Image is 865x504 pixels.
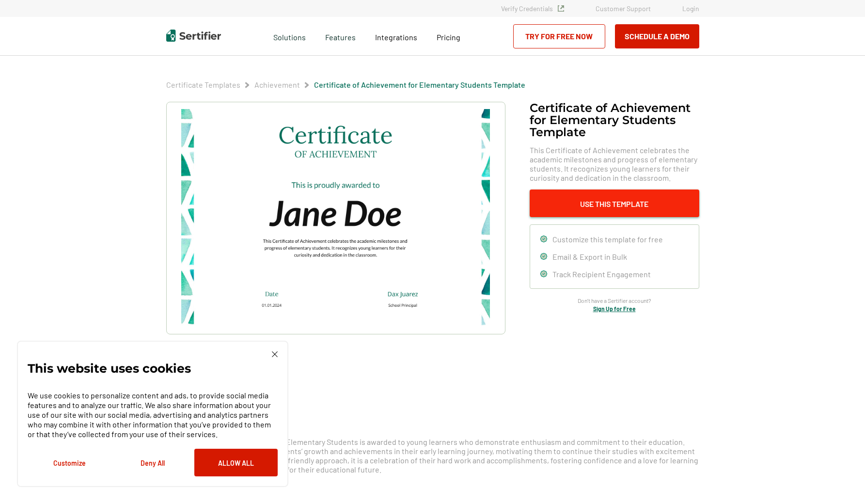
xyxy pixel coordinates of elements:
a: Pricing [437,30,460,42]
a: Login [682,4,699,13]
span: Solutions [273,30,306,42]
span: Pricing [437,32,460,42]
img: Verified [558,5,564,12]
span: This Certificate of Achievement celebrates the academic milestones and progress of elementary stu... [530,145,699,182]
p: This website uses cookies [28,363,191,373]
iframe: Chat Widget [817,457,865,504]
a: Verify Credentials [501,4,564,13]
button: Schedule a Demo [615,24,699,48]
a: Sign Up for Free [593,305,636,312]
span: Customize this template for free [552,235,663,244]
span: Achievement [254,80,300,90]
span: Integrations [375,32,417,42]
button: Allow All [194,449,278,476]
a: Customer Support [596,4,651,13]
a: Try for Free Now [513,24,605,48]
button: Customize [28,449,111,476]
img: Sertifier | Digital Credentialing Platform [166,30,221,42]
button: Deny All [111,449,194,476]
div: Breadcrumb [166,80,525,90]
img: Certificate of Achievement for Elementary Students Template [181,109,489,327]
a: Certificate Templates [166,80,240,89]
a: Achievement [254,80,300,89]
img: Cookie Popup Close [272,351,278,357]
a: Certificate of Achievement for Elementary Students Template [314,80,525,89]
p: We use cookies to personalize content and ads, to provide social media features and to analyze ou... [28,391,278,439]
span: Certificate of Achievement for Elementary Students Template [314,80,525,90]
span: Certificate Templates [166,80,240,90]
span: Don’t have a Sertifier account? [578,296,651,305]
span: The Certificate of Achievement for Elementary Students is awarded to young learners who demonstra... [166,437,698,474]
span: Features [325,30,356,42]
button: Use This Template [530,189,699,217]
a: Integrations [375,30,417,42]
span: Track Recipient Engagement [552,269,651,279]
h1: Certificate of Achievement for Elementary Students Template [530,102,699,138]
span: Email & Export in Bulk [552,252,627,261]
